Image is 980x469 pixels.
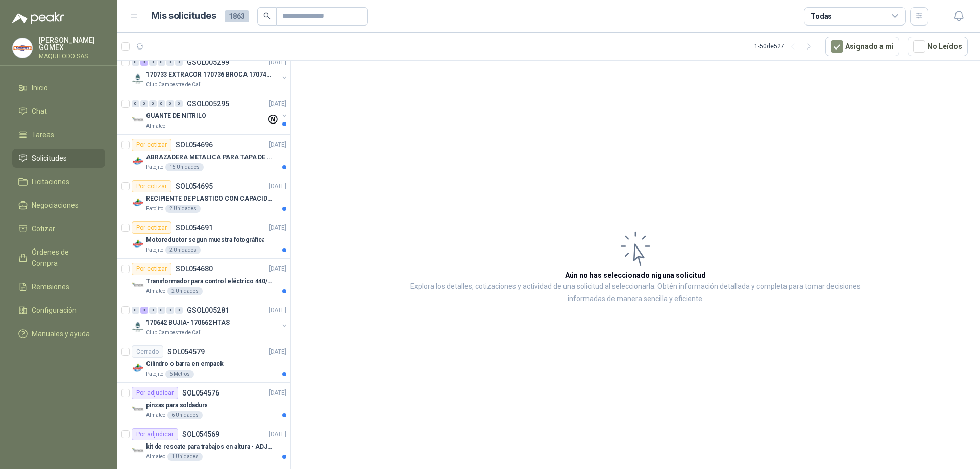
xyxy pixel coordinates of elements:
span: Chat [32,106,47,117]
span: 1863 [225,10,249,22]
div: 1 - 50 de 527 [754,38,817,55]
p: [DATE] [269,223,286,233]
p: 170642 BUJIA- 170662 HTAS [146,318,230,328]
p: MAQUITODO SAS [39,53,105,59]
div: 2 Unidades [165,205,201,213]
p: Patojito [146,246,163,254]
a: 0 0 0 0 0 0 GSOL005295[DATE] Company LogoGUANTE DE NITRILOAlmatec [132,97,288,130]
div: 0 [175,59,183,66]
a: Configuración [12,301,105,320]
span: Órdenes de Compra [32,246,95,269]
div: 0 [132,307,139,314]
div: 3 [140,59,148,66]
p: SOL054691 [176,224,213,231]
img: Company Logo [132,445,144,457]
a: Manuales y ayuda [12,324,105,343]
img: Company Logo [132,320,144,333]
p: SOL054576 [182,389,219,397]
img: Company Logo [13,38,32,58]
div: 6 Metros [165,370,194,378]
p: Almatec [146,287,165,295]
div: Por cotizar [132,139,171,151]
p: [DATE] [269,264,286,274]
div: 0 [140,100,148,107]
p: SOL054569 [182,431,219,438]
div: Todas [811,11,832,22]
div: 0 [166,100,174,107]
p: RECIPIENTE DE PLASTICO CON CAPACIDAD DE 1.8 LT PARA LA EXTRACCIÓN MANUAL DE LIQUIDOS [146,194,273,204]
a: Por cotizarSOL054680[DATE] Company LogoTransformador para control eléctrico 440/220/110 - 45O VA.... [117,259,290,300]
img: Company Logo [132,72,144,85]
p: Almatec [146,453,165,461]
a: Por cotizarSOL054695[DATE] Company LogoRECIPIENTE DE PLASTICO CON CAPACIDAD DE 1.8 LT PARA LA EXT... [117,176,290,217]
p: Almatec [146,411,165,419]
p: Patojito [146,370,163,378]
a: Tareas [12,125,105,144]
img: Company Logo [132,114,144,126]
a: Chat [12,102,105,121]
p: Club Campestre de Cali [146,329,202,337]
p: kit de rescate para trabajos en altura - ADJUNTAR FICHA TECNICA [146,442,273,452]
p: SOL054695 [176,183,213,190]
span: search [263,12,271,19]
p: Cilindro o barra en empack [146,359,224,369]
div: 6 Unidades [167,411,203,419]
div: 1 Unidades [167,453,203,461]
div: 0 [149,100,157,107]
p: pinzas para soldadura [146,401,207,410]
a: Por cotizarSOL054691[DATE] Company LogoMotoreductor segun muestra fotográficaPatojito2 Unidades [117,217,290,259]
div: 0 [158,307,165,314]
div: 0 [132,59,139,66]
p: 170733 EXTRACOR 170736 BROCA 170743 PORTACAND [146,70,273,80]
a: 0 3 0 0 0 0 GSOL005299[DATE] Company Logo170733 EXTRACOR 170736 BROCA 170743 PORTACANDClub Campes... [132,56,288,89]
p: GUANTE DE NITRILO [146,111,206,121]
p: SOL054579 [167,348,205,355]
button: Asignado a mi [825,37,899,56]
p: [PERSON_NAME] GOMEX [39,37,105,51]
a: Licitaciones [12,172,105,191]
img: Company Logo [132,279,144,291]
p: Club Campestre de Cali [146,81,202,89]
a: Por cotizarSOL054696[DATE] Company LogoABRAZADERA METALICA PARA TAPA DE TAMBOR DE PLASTICO DE 50 ... [117,135,290,176]
span: Manuales y ayuda [32,328,90,339]
h3: Aún no has seleccionado niguna solicitud [565,269,706,281]
p: [DATE] [269,306,286,315]
img: Company Logo [132,403,144,415]
p: Transformador para control eléctrico 440/220/110 - 45O VA. [146,277,273,286]
span: Licitaciones [32,176,69,187]
span: Negociaciones [32,200,79,211]
div: 3 [140,307,148,314]
p: [DATE] [269,58,286,67]
a: CerradoSOL054579[DATE] Company LogoCilindro o barra en empackPatojito6 Metros [117,341,290,383]
p: ABRAZADERA METALICA PARA TAPA DE TAMBOR DE PLASTICO DE 50 LT [146,153,273,162]
p: Motoreductor segun muestra fotográfica [146,235,264,245]
h1: Mis solicitudes [151,9,216,23]
p: Almatec [146,122,165,130]
div: 0 [166,307,174,314]
img: Logo peakr [12,12,64,24]
p: GSOL005299 [187,59,229,66]
p: [DATE] [269,140,286,150]
p: SOL054680 [176,265,213,273]
p: Explora los detalles, cotizaciones y actividad de una solicitud al seleccionarla. Obtén informaci... [393,281,878,305]
span: Inicio [32,82,48,93]
p: SOL054696 [176,141,213,149]
p: Patojito [146,205,163,213]
p: [DATE] [269,182,286,191]
div: 0 [166,59,174,66]
div: 0 [158,100,165,107]
div: 0 [175,100,183,107]
img: Company Logo [132,362,144,374]
div: 2 Unidades [167,287,203,295]
div: Por adjudicar [132,428,178,440]
a: Cotizar [12,219,105,238]
div: Por cotizar [132,263,171,275]
img: Company Logo [132,238,144,250]
button: No Leídos [908,37,968,56]
a: 0 3 0 0 0 0 GSOL005281[DATE] Company Logo170642 BUJIA- 170662 HTASClub Campestre de Cali [132,304,288,337]
p: [DATE] [269,99,286,109]
div: 0 [175,307,183,314]
p: [DATE] [269,347,286,357]
div: 0 [158,59,165,66]
img: Company Logo [132,196,144,209]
